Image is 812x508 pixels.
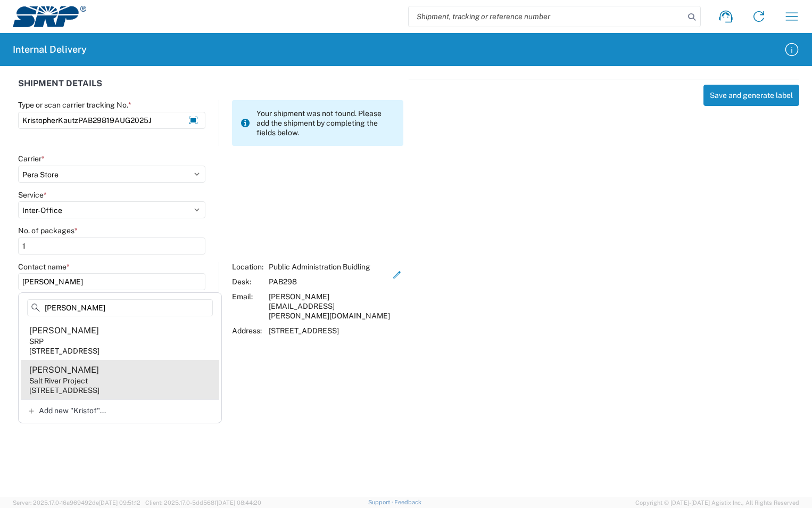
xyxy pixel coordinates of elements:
label: Carrier [18,154,45,163]
span: Your shipment was not found. Please add the shipment by completing the fields below. [256,109,395,137]
div: [STREET_ADDRESS] [29,386,100,395]
span: Client: 2025.17.0-5dd568f [145,499,261,506]
label: Service [18,190,47,200]
div: Salt River Project [29,376,88,386]
div: PAB298 [269,277,391,286]
span: [DATE] 08:44:20 [217,499,261,506]
input: Shipment, tracking or reference number [409,6,684,27]
div: [PERSON_NAME] [29,325,99,337]
span: Server: 2025.17.0-16a969492de [13,499,140,506]
div: Email: [232,292,263,321]
div: [PERSON_NAME] [29,364,99,376]
div: [PERSON_NAME][EMAIL_ADDRESS][PERSON_NAME][DOMAIN_NAME] [269,292,391,321]
label: No. of packages [18,226,78,235]
span: Add new "Kristof"... [39,406,106,415]
div: [STREET_ADDRESS] [269,326,391,335]
h2: Internal Delivery [13,43,87,56]
div: Address: [232,326,263,335]
img: srp [13,6,86,27]
div: SRP [29,337,44,346]
div: Public Administration Buidling [269,262,391,272]
a: Feedback [394,499,421,505]
div: Location: [232,262,263,272]
label: Type or scan carrier tracking No. [18,100,131,110]
label: Contact name [18,262,70,272]
span: Copyright © [DATE]-[DATE] Agistix Inc., All Rights Reserved [635,498,799,507]
span: [DATE] 09:51:12 [99,499,140,506]
button: Save and generate label [703,85,799,106]
div: [STREET_ADDRESS] [29,346,100,356]
div: Desk: [232,277,263,286]
a: Support [368,499,395,505]
div: SHIPMENT DETAILS [18,79,403,100]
